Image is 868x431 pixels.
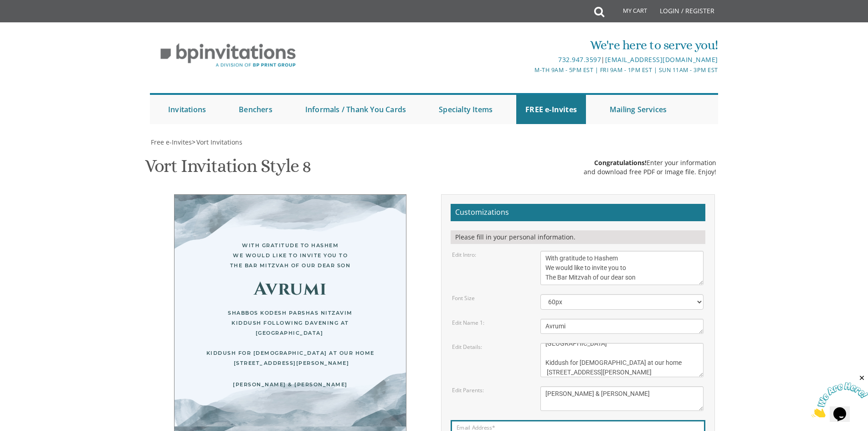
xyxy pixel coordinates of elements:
[540,343,704,377] textarea: [DATE][DATE] At our home [STREET_ADDRESS]
[558,55,601,64] a: 732.947.3597
[605,55,718,64] a: [EMAIL_ADDRESS][DOMAIN_NAME]
[452,386,484,394] label: Edit Parents:
[340,36,718,54] div: We're here to serve you!
[150,36,306,74] img: BP Invitation Loft
[812,374,868,417] iframe: chat widget
[584,158,716,167] div: Enter your information
[540,251,704,285] textarea: With gratitude to Hashem We would like to invite you to The vort of our dear children
[584,167,716,177] div: and download free PDF or Image file. Enjoy!
[159,95,215,124] a: Invitations
[230,95,282,124] a: Benchers
[516,95,586,124] a: FREE e-Invites
[540,386,704,411] textarea: [PERSON_NAME] and [PERSON_NAME] [PERSON_NAME] and [PERSON_NAME]
[601,95,676,124] a: Mailing Services
[296,95,415,124] a: Informals / Thank You Cards
[192,138,242,146] span: >
[430,95,502,124] a: Specialty Items
[540,319,704,334] textarea: Avi & Yael
[193,308,388,368] div: Shabbos Kodesh Parshas Nitzavim Kiddush following davening at [GEOGRAPHIC_DATA] Kiddush for [DEMO...
[340,54,718,65] div: |
[452,319,484,327] label: Edit Name 1:
[452,294,475,302] label: Font Size
[193,240,388,270] div: With gratitude to Hashem We would like to invite you to The Bar Mitzvah of our dear son
[452,251,476,259] label: Edit Intro:
[196,138,242,146] span: Vort Invitations
[451,230,705,244] div: Please fill in your personal information.
[452,343,482,351] label: Edit Details:
[195,138,242,146] a: Vort Invitations
[340,65,718,75] div: M-Th 9am - 5pm EST | Fri 9am - 1pm EST | Sun 11am - 3pm EST
[193,284,388,294] div: Avrumi
[150,138,192,146] a: Free e-Invites
[594,158,647,167] span: Congratulations!
[603,1,653,24] a: My Cart
[151,138,192,146] span: Free e-Invites
[193,379,388,389] div: [PERSON_NAME] & [PERSON_NAME]
[451,204,705,221] h2: Customizations
[145,156,311,183] h1: Vort Invitation Style 8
